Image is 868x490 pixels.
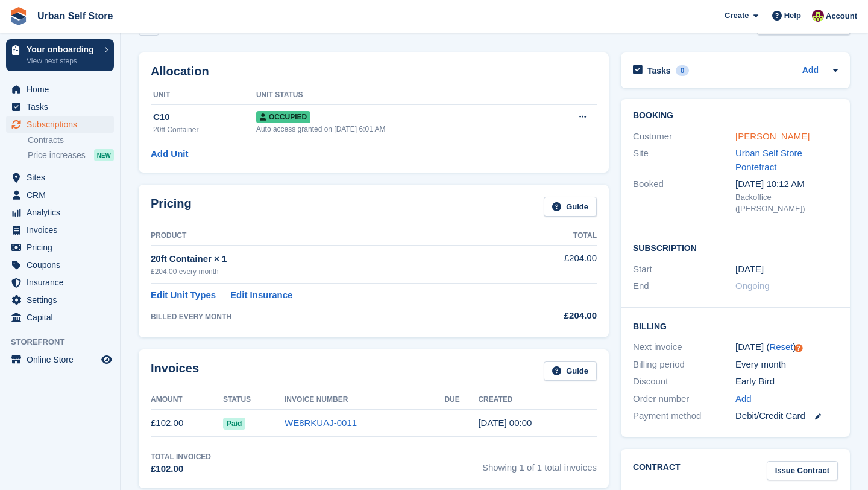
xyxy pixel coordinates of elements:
[27,274,99,291] span: Insurance
[482,451,597,476] span: Showing 1 of 1 total invoices
[27,204,99,221] span: Analytics
[633,392,735,406] div: Order number
[256,86,541,105] th: Unit Status
[27,309,99,326] span: Capital
[647,65,671,76] h2: Tasks
[151,361,199,381] h2: Invoices
[285,390,444,410] th: Invoice Number
[6,169,114,186] a: menu
[153,110,256,124] div: C10
[633,375,735,389] div: Discount
[633,340,735,354] div: Next invoice
[223,418,245,430] span: Paid
[633,320,838,332] h2: Billing
[151,390,223,410] th: Amount
[735,262,764,276] time: 2025-08-07 23:00:00 UTC
[256,111,310,123] span: Occupied
[27,221,99,238] span: Invoices
[735,177,838,191] div: [DATE] 10:12 AM
[151,252,513,266] div: 20ft Container × 1
[10,7,28,25] img: stora-icon-8386f47178a22dfd0bd8f6a31ec36ba5ce8667c1dd55bd0f319d3a0aa187defe.svg
[633,130,735,144] div: Customer
[151,266,513,277] div: £204.00 every month
[11,336,120,348] span: Storefront
[735,148,802,172] a: Urban Self Store Pontefract
[544,197,597,217] a: Guide
[6,186,114,203] a: menu
[285,418,357,428] a: WE8RKUAJ-0011
[676,65,690,76] div: 0
[151,226,513,246] th: Product
[735,281,770,291] span: Ongoing
[151,410,223,437] td: £102.00
[6,291,114,308] a: menu
[27,45,98,54] p: Your onboarding
[27,98,99,115] span: Tasks
[151,451,211,462] div: Total Invoiced
[33,6,118,26] a: Urban Self Store
[6,221,114,238] a: menu
[6,256,114,273] a: menu
[6,116,114,133] a: menu
[633,111,838,121] h2: Booking
[812,10,824,22] img: Dan Crosland
[27,186,99,203] span: CRM
[513,226,597,246] th: Total
[6,39,114,71] a: Your onboarding View next steps
[633,147,735,174] div: Site
[28,135,114,146] a: Contracts
[513,309,597,323] div: £204.00
[223,390,285,410] th: Status
[633,358,735,372] div: Billing period
[151,311,513,322] div: BILLED EVERY MONTH
[94,149,114,161] div: NEW
[151,197,192,217] h2: Pricing
[735,191,838,215] div: Backoffice ([PERSON_NAME])
[151,147,188,161] a: Add Unit
[513,245,597,283] td: £204.00
[27,56,98,66] p: View next steps
[802,64,819,78] a: Add
[444,390,478,410] th: Due
[151,288,216,302] a: Edit Unit Types
[735,409,838,423] div: Debit/Credit Card
[6,204,114,221] a: menu
[633,409,735,423] div: Payment method
[256,124,541,135] div: Auto access granted on [DATE] 6:01 AM
[633,241,838,253] h2: Subscription
[28,148,114,162] a: Price increases NEW
[27,169,99,186] span: Sites
[767,461,838,481] a: Issue Contract
[793,343,804,354] div: Tooltip anchor
[735,131,810,141] a: [PERSON_NAME]
[769,342,793,352] a: Reset
[633,461,681,481] h2: Contract
[6,351,114,368] a: menu
[735,375,838,389] div: Early Bird
[478,390,597,410] th: Created
[27,351,99,368] span: Online Store
[151,86,256,105] th: Unit
[544,361,597,381] a: Guide
[27,81,99,98] span: Home
[6,274,114,291] a: menu
[28,150,86,161] span: Price increases
[826,10,857,22] span: Account
[6,239,114,256] a: menu
[633,177,735,215] div: Booked
[633,262,735,276] div: Start
[735,392,752,406] a: Add
[27,256,99,273] span: Coupons
[99,352,114,367] a: Preview store
[6,309,114,326] a: menu
[27,116,99,133] span: Subscriptions
[6,81,114,98] a: menu
[784,10,801,22] span: Help
[633,279,735,293] div: End
[151,65,597,78] h2: Allocation
[27,239,99,256] span: Pricing
[230,288,292,302] a: Edit Insurance
[27,291,99,308] span: Settings
[735,358,838,372] div: Every month
[735,340,838,354] div: [DATE] ( )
